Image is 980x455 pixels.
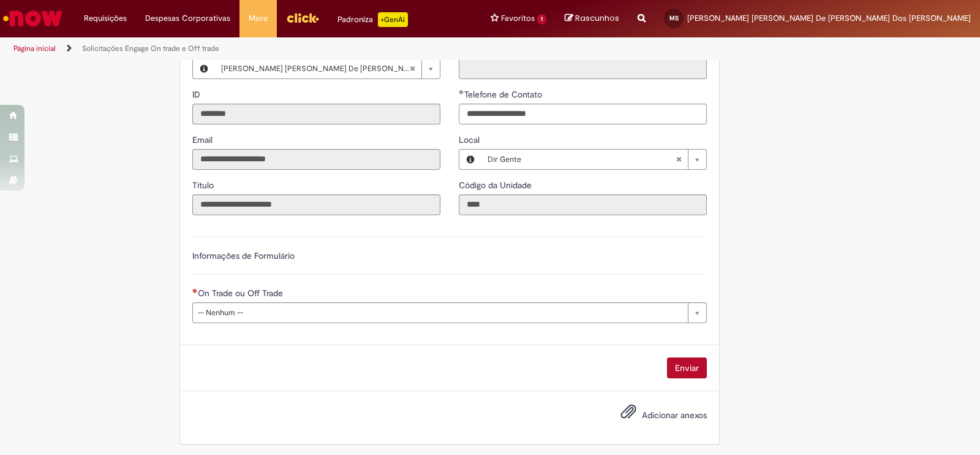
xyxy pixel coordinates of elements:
[337,12,408,27] div: Padroniza
[192,288,198,293] span: Necessários
[192,194,440,215] input: Título
[488,150,676,169] span: Dir Gente
[192,180,216,191] span: Somente leitura - Título
[192,88,203,101] label: Somente leitura - ID
[669,14,679,22] span: MS
[193,59,215,78] button: Favorecido, Visualizar este registro Maria Eduarda De Jesus Dos Santos
[192,104,440,124] input: ID
[378,12,408,27] p: +GenAi
[145,12,230,25] span: Despesas Corporativas
[459,58,707,79] input: Departamento
[82,44,219,53] a: Solicitações Engage On trade e Off trade
[198,303,682,323] span: -- Nenhum --
[459,134,482,145] span: Local
[459,90,464,94] span: Obrigatório Preenchido
[9,37,644,60] ul: Trilhas de página
[537,14,546,25] span: 1
[565,13,619,25] a: Rascunhos
[192,89,203,100] span: Somente leitura - ID
[403,59,421,78] abbr: Limpar campo Favorecido
[286,9,319,27] img: click_logo_yellow_360x200.png
[84,12,127,25] span: Requisições
[215,59,440,78] a: [PERSON_NAME] [PERSON_NAME] De [PERSON_NAME] Dos [PERSON_NAME]Limpar campo Favorecido
[192,250,295,261] label: Informações de Formulário
[192,149,440,170] input: Email
[459,180,534,191] span: Somente leitura - Código da Unidade
[459,150,481,169] button: Local, Visualizar este registro Dir Gente
[198,288,285,299] span: On Trade ou Off Trade
[687,13,971,23] span: [PERSON_NAME] [PERSON_NAME] De [PERSON_NAME] Dos [PERSON_NAME]
[1,6,64,31] img: ServiceNow
[575,12,619,24] span: Rascunhos
[464,89,545,100] span: Telefone de Contato
[459,194,707,215] input: Código da Unidade
[459,104,707,124] input: Telefone de Contato
[249,12,268,25] span: More
[617,400,639,429] button: Adicionar anexos
[221,59,409,78] span: [PERSON_NAME] [PERSON_NAME] De [PERSON_NAME] Dos [PERSON_NAME]
[192,179,216,191] label: Somente leitura - Título
[192,134,215,145] span: Somente leitura - Email
[192,134,215,146] label: Somente leitura - Email
[667,357,707,378] button: Enviar
[642,410,707,421] span: Adicionar anexos
[459,179,534,191] label: Somente leitura - Código da Unidade
[669,150,688,169] abbr: Limpar campo Local
[13,44,56,53] a: Página inicial
[481,150,706,169] a: Dir GenteLimpar campo Local
[501,12,535,25] span: Favoritos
